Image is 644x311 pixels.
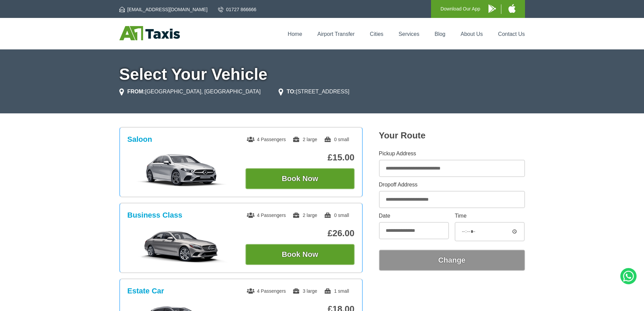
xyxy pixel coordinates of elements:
[287,89,296,94] strong: TO:
[127,211,183,220] h3: Business Class
[324,213,349,218] span: 0 small
[119,88,261,96] li: [GEOGRAPHIC_DATA], [GEOGRAPHIC_DATA]
[131,153,233,187] img: Saloon
[317,31,355,37] a: Airport Transfer
[488,4,496,13] img: A1 Taxis Android App
[379,250,525,271] button: Change
[379,130,525,141] h2: Your Route
[131,229,233,263] img: Business Class
[292,213,317,218] span: 2 large
[245,168,355,189] button: Book Now
[379,213,449,219] label: Date
[127,89,145,94] strong: FROM:
[119,66,525,83] h1: Select Your Vehicle
[127,287,164,295] h3: Estate Car
[218,6,257,13] a: 01727 866666
[498,31,525,37] a: Contact Us
[292,137,317,142] span: 2 large
[508,4,516,13] img: A1 Taxis iPhone App
[399,31,419,37] a: Services
[247,288,286,294] span: 4 Passengers
[379,151,525,156] label: Pickup Address
[245,152,355,163] p: £15.00
[379,182,525,187] label: Dropoff Address
[119,26,180,40] img: A1 Taxis St Albans LTD
[455,213,525,219] label: Time
[292,288,317,294] span: 3 large
[245,244,355,265] button: Book Now
[440,5,480,13] p: Download Our App
[370,31,383,37] a: Cities
[245,228,355,239] p: £26.00
[279,88,350,96] li: [STREET_ADDRESS]
[127,135,152,144] h3: Saloon
[324,137,349,142] span: 0 small
[247,213,286,218] span: 4 Passengers
[434,31,445,37] a: Blog
[461,31,483,37] a: About Us
[119,6,208,13] a: [EMAIL_ADDRESS][DOMAIN_NAME]
[288,31,302,37] a: Home
[247,137,286,142] span: 4 Passengers
[324,288,349,294] span: 1 small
